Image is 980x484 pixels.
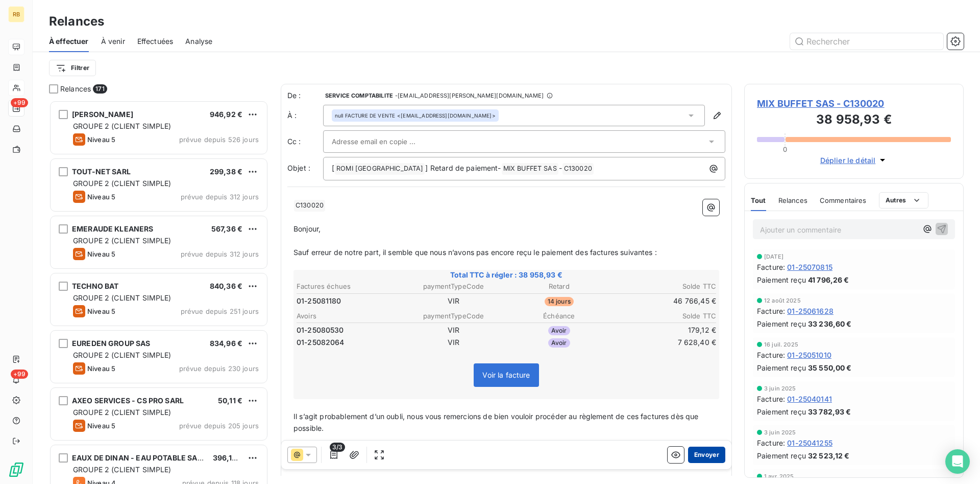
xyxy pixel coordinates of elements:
[181,250,259,258] span: prévue depuis 312 jours
[213,453,243,462] span: 396,12 €
[72,339,151,348] span: EUREDEN GROUP SAS
[757,306,785,316] span: Facture :
[757,318,806,329] span: Paiement reçu
[751,196,766,204] span: Tout
[185,36,212,47] span: Analyse
[757,362,806,373] span: Paiement reçu
[787,306,834,316] span: 01-25061628
[325,93,393,99] span: SERVICE COMPTABILITE
[293,224,321,233] span: Bonjour,
[296,311,401,321] th: Avoirs
[783,145,787,153] span: 0
[11,370,28,379] span: +99
[507,281,611,292] th: Retard
[764,385,796,391] span: 3 juin 2025
[612,311,717,321] th: Solde TTC
[425,164,501,172] span: ] Retard de paiement-
[179,364,259,373] span: prévue depuis 230 jours
[72,282,119,290] span: TECHNO BAT
[294,200,325,212] span: C130020
[612,295,717,307] td: 46 766,45 €
[764,297,801,304] span: 12 août 2025
[764,473,794,479] span: 1 avr. 2025
[808,450,850,461] span: 32 523,12 €
[11,98,28,107] span: +99
[8,6,24,22] div: RB
[87,193,115,201] span: Niveau 5
[757,437,785,448] span: Facture :
[757,262,785,272] span: Facture :
[332,134,442,149] input: Adresse email en copie ...
[562,163,594,175] span: C130020
[210,110,242,119] span: 946,92 €
[287,90,323,101] span: De :
[8,462,24,478] img: Logo LeanPay
[73,122,171,130] span: GROUPE 2 (CLIENT SIMPLE)
[210,167,242,176] span: 299,38 €
[72,167,131,176] span: TOUT-NET SARL
[787,437,832,448] span: 01-25041255
[778,196,807,204] span: Relances
[335,112,496,119] div: <[EMAIL_ADDRESS][DOMAIN_NAME]>
[559,164,562,172] span: -
[179,422,259,430] span: prévue depuis 205 jours
[548,326,570,335] span: Avoir
[612,325,717,336] td: 179,12 €
[210,339,242,348] span: 834,96 €
[688,447,725,463] button: Envoyer
[402,325,506,336] td: VIR
[72,224,154,233] span: EMERAUDE KLEANERS
[49,36,89,47] span: À effectuer
[790,33,943,50] input: Rechercher
[87,135,115,144] span: Niveau 5
[335,112,395,119] span: null FACTURE DE VENTE
[72,110,133,119] span: [PERSON_NAME]
[757,110,951,131] h3: 38 958,93 €
[73,408,171,417] span: GROUPE 2 (CLIENT SIMPLE)
[181,307,259,315] span: prévue depuis 251 jours
[879,192,928,209] button: Autres
[296,325,401,336] td: 01-25080530
[808,318,852,329] span: 33 236,60 €
[817,154,891,166] button: Déplier le détail
[507,311,611,321] th: Échéance
[764,341,798,348] span: 16 juil. 2025
[808,406,851,417] span: 33 782,93 €
[757,450,806,461] span: Paiement reçu
[945,449,970,474] div: Open Intercom Messenger
[73,293,171,302] span: GROUPE 2 (CLIENT SIMPLE)
[287,164,310,172] span: Objet :
[820,155,876,166] span: Déplier le détail
[787,262,832,272] span: 01-25070815
[395,93,544,99] span: - [EMAIL_ADDRESS][PERSON_NAME][DOMAIN_NAME]
[101,36,125,47] span: À venir
[612,281,717,292] th: Solde TTC
[297,296,341,306] span: 01-25081180
[757,97,951,110] span: MIX BUFFET SAS - C130020
[402,311,506,321] th: paymentTypeCode
[757,394,785,404] span: Facture :
[87,307,115,315] span: Niveau 5
[482,371,530,379] span: Voir la facture
[93,84,107,94] span: 171
[764,429,796,435] span: 3 juin 2025
[332,164,334,172] span: [
[73,236,171,245] span: GROUPE 2 (CLIENT SIMPLE)
[211,224,242,233] span: 567,36 €
[808,362,852,373] span: 35 550,00 €
[49,100,268,484] div: grid
[72,453,209,462] span: EAUX DE DINAN - EAU POTABLE SAEM
[335,163,425,175] span: ROMI [GEOGRAPHIC_DATA]
[787,350,831,360] span: 01-25051010
[72,396,184,405] span: AXEO SERVICES - CS PRO SARL
[293,248,657,257] span: Sauf erreur de notre part, il semble que nous n’avons pas encore reçu le paiement des factures su...
[49,12,104,31] h3: Relances
[820,196,867,204] span: Commentaires
[137,36,174,47] span: Effectuées
[296,281,401,292] th: Factures échues
[87,250,115,258] span: Niveau 5
[296,337,401,348] td: 01-25082064
[787,394,832,404] span: 01-25040141
[757,406,806,417] span: Paiement reçu
[612,337,717,348] td: 7 628,40 €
